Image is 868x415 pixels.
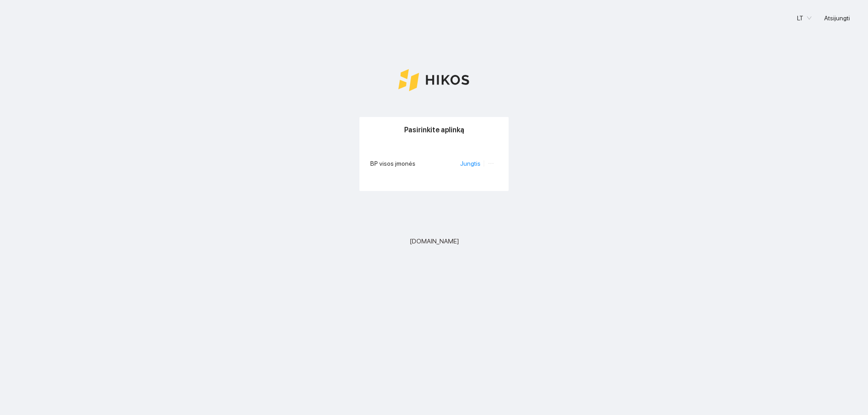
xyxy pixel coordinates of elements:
[370,117,498,143] div: Pasirinkite aplinką
[817,11,857,25] button: Atsijungti
[488,160,494,167] span: ellipsis
[410,236,459,246] span: [DOMAIN_NAME]
[824,13,850,23] span: Atsijungti
[370,153,498,174] li: BP visos įmonės
[460,160,481,167] a: Jungtis
[797,11,811,25] span: LT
